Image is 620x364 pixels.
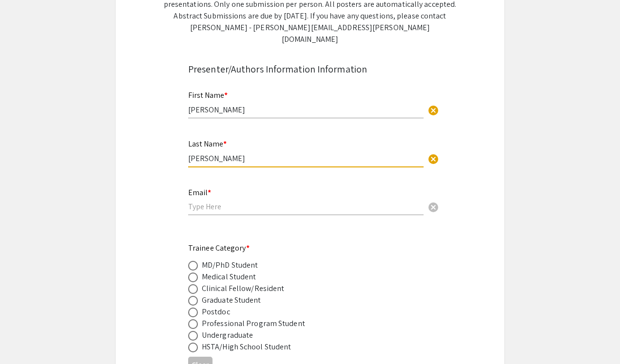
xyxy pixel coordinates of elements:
div: Undergraduate [202,329,253,341]
span: cancel [427,201,439,213]
input: Type Here [188,153,424,164]
div: Presenter/Authors Information Information [188,62,432,76]
div: Graduate Student [202,294,261,306]
div: Medical Student [202,271,256,283]
div: Professional Program Student [202,318,305,329]
div: Postdoc [202,306,230,318]
span: cancel [427,105,439,116]
span: cancel [427,153,439,165]
mat-label: Email [188,187,211,198]
input: Type Here [188,201,424,212]
mat-label: First Name [188,90,228,100]
mat-label: Trainee Category [188,243,250,253]
div: MD/PhD Student [202,259,258,271]
button: Clear [424,100,443,119]
button: Clear [424,148,443,168]
mat-label: Last Name [188,139,227,149]
button: Clear [424,197,443,217]
div: HSTA/High School Student [202,341,291,353]
iframe: Chat [7,320,41,357]
div: Clinical Fellow/Resident [202,283,284,294]
input: Type Here [188,105,424,115]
